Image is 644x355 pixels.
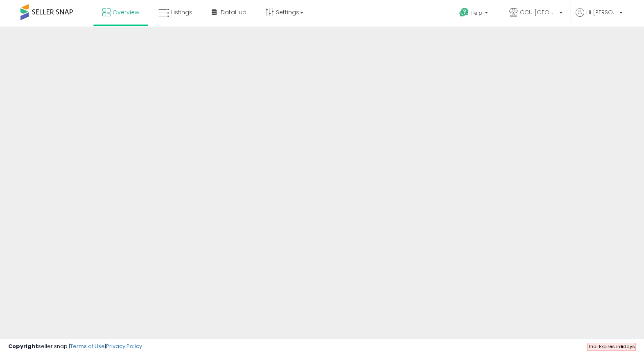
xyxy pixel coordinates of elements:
[453,1,496,27] a: Help
[520,8,557,16] span: CCU [GEOGRAPHIC_DATA]
[106,342,142,350] a: Privacy Policy
[471,9,482,16] span: Help
[576,8,623,27] a: Hi [PERSON_NAME]
[586,8,617,16] span: Hi [PERSON_NAME]
[459,7,469,18] i: Get Help
[113,8,139,16] span: Overview
[8,343,142,351] div: seller snap | |
[588,343,635,350] span: Trial Expires in days
[171,8,192,16] span: Listings
[620,343,623,350] b: 5
[70,342,105,350] a: Terms of Use
[8,342,38,350] strong: Copyright
[221,8,246,16] span: DataHub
